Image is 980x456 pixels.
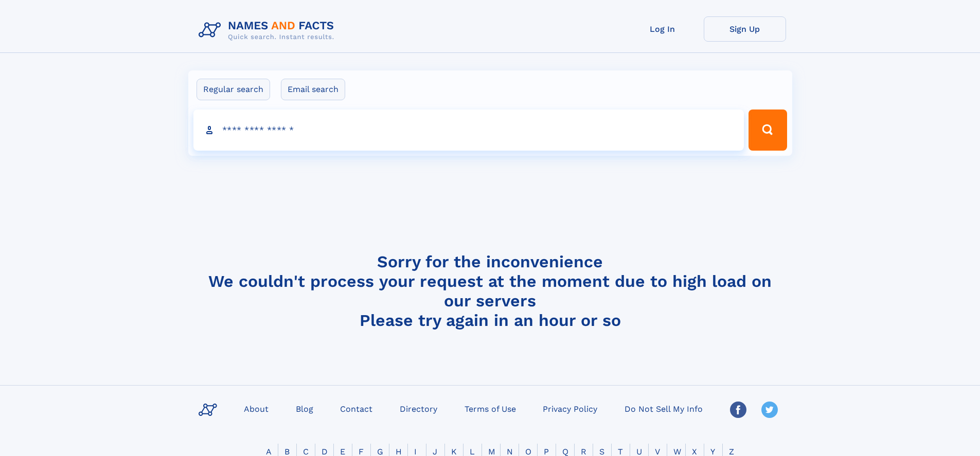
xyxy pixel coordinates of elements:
img: Logo Names and Facts [194,16,343,44]
a: Sign Up [704,16,786,42]
img: Facebook [730,402,746,418]
a: Terms of Use [460,401,520,416]
a: Log In [621,16,704,42]
a: Directory [396,401,441,416]
label: Email search [281,79,345,100]
button: Search Button [749,110,787,151]
input: search input [193,110,744,151]
label: Regular search [197,79,270,100]
a: Blog [292,401,317,416]
img: Twitter [761,402,778,418]
h4: Sorry for the inconvenience We couldn't process your request at the moment due to high load on ou... [194,252,786,330]
a: Do Not Sell My Info [620,401,707,416]
a: About [240,401,273,416]
a: Contact [336,401,377,416]
a: Privacy Policy [539,401,601,416]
